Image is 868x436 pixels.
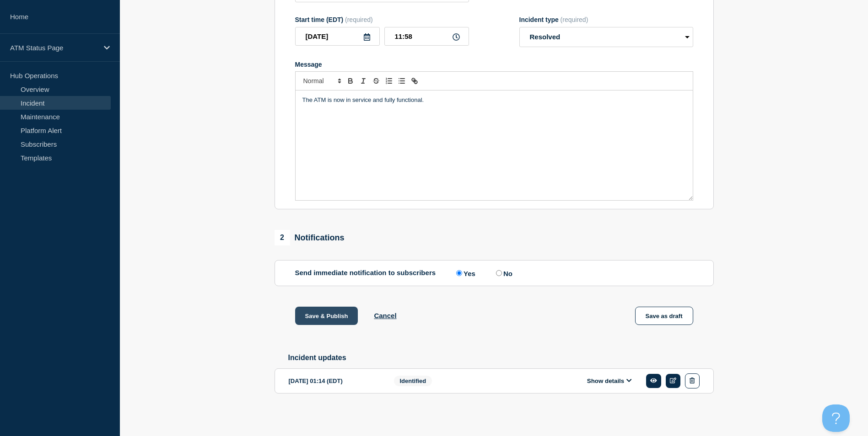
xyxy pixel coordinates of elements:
h2: Incident updates [288,354,714,362]
div: Send immediate notification to subscribers [295,269,693,277]
div: Incident type [519,16,693,23]
div: [DATE] 01:14 (EDT) [289,373,380,388]
span: Identified [394,376,432,386]
span: Font size [299,75,344,86]
input: YYYY-MM-DD [295,27,380,46]
span: 2 [275,230,290,245]
div: Notifications [275,230,345,245]
input: No [496,270,502,276]
span: (required) [561,16,588,23]
input: HH:MM [384,27,469,46]
label: Yes [454,269,475,277]
div: Start time (EDT) [295,16,469,23]
button: Save & Publish [295,307,358,325]
div: Message [296,90,693,200]
p: The ATM is now in service and fully functional. [302,96,686,104]
button: Toggle bold text [344,75,357,86]
button: Toggle ordered list [383,75,395,86]
button: Toggle italic text [357,75,370,86]
iframe: Help Scout Beacon - Open [822,404,850,432]
span: (required) [345,16,373,23]
button: Show details [584,377,635,385]
input: Yes [456,270,462,276]
button: Toggle link [408,75,421,86]
button: Toggle bulleted list [395,75,408,86]
div: Message [295,61,693,68]
p: Send immediate notification to subscribers [295,269,436,277]
button: Toggle strikethrough text [370,75,383,86]
p: ATM Status Page [10,44,98,52]
label: No [494,269,512,277]
button: Cancel [374,312,396,319]
select: Incident type [519,27,693,47]
button: Save as draft [635,307,693,325]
